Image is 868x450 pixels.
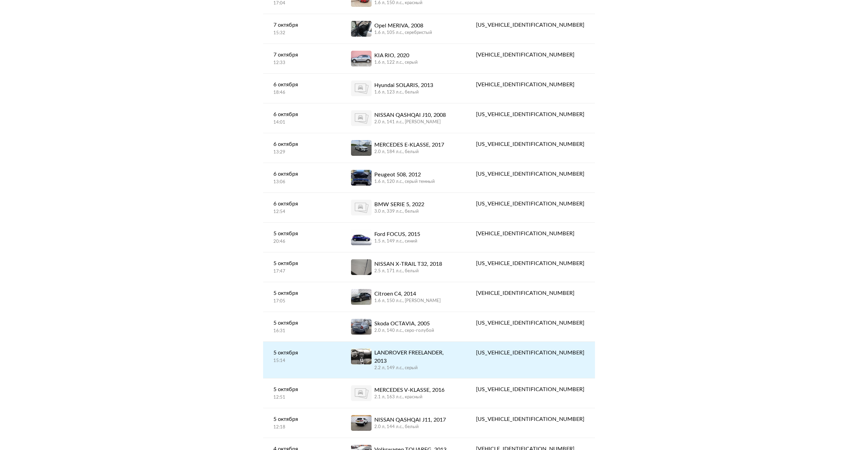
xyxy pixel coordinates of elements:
a: Peugeot 508, 20121.6 л, 120 л.c., серый темный [341,163,466,192]
div: NISSAN QASHQAI J11, 2017 [374,416,446,424]
a: 5 октября16:31 [263,312,341,341]
a: [US_VEHICLE_IDENTIFICATION_NUMBER] [466,163,595,185]
a: 6 октября13:29 [263,133,341,162]
div: 13:29 [273,149,331,155]
div: 12:18 [273,424,331,430]
div: LANDROVER FREELANDER, 2013 [374,349,456,365]
a: NISSAN X-TRAIL T32, 20182.5 л, 171 л.c., белый [341,252,466,282]
div: NISSAN X-TRAIL T32, 2018 [374,260,442,268]
div: [US_VEHICLE_IDENTIFICATION_NUMBER] [476,110,584,118]
div: 1.6 л, 150 л.c., [PERSON_NAME] [374,298,441,304]
a: 5 октября17:05 [263,282,341,311]
a: Citroen C4, 20141.6 л, 150 л.c., [PERSON_NAME] [341,282,466,312]
a: [VEHICLE_IDENTIFICATION_NUMBER] [466,74,595,96]
div: 5 октября [273,259,331,267]
div: 2.0 л, 140 л.c., серо-голубой [374,328,434,334]
a: [US_VEHICLE_IDENTIFICATION_NUMBER] [466,103,595,125]
div: [US_VEHICLE_IDENTIFICATION_NUMBER] [476,259,584,267]
div: 2.0 л, 184 л.c., белый [374,149,444,155]
div: MERCEDES E-KLASSE, 2017 [374,141,444,149]
div: [US_VEHICLE_IDENTIFICATION_NUMBER] [476,170,584,178]
a: [VEHICLE_IDENTIFICATION_NUMBER] [466,282,595,304]
div: Hyundai SOLARIS, 2013 [374,81,433,89]
a: MERCEDES V-KLASSE, 20162.1 л, 163 л.c., красный [341,378,466,408]
a: 5 октября20:46 [263,223,341,252]
div: 12:33 [273,60,331,66]
a: 6 октября14:01 [263,103,341,133]
div: [VEHICLE_IDENTIFICATION_NUMBER] [476,80,584,89]
div: 5 октября [273,385,331,393]
div: 5 октября [273,319,331,327]
a: Skoda OCTAVIA, 20052.0 л, 140 л.c., серо-голубой [341,312,466,341]
div: 3.0 л, 339 л.c., белый [374,209,424,215]
a: [US_VEHICLE_IDENTIFICATION_NUMBER] [466,133,595,155]
div: Peugeot 508, 2012 [374,171,435,179]
div: Opel MERIVA, 2008 [374,22,432,30]
div: 6 октября [273,80,331,89]
div: [US_VEHICLE_IDENTIFICATION_NUMBER] [476,200,584,208]
div: 2.5 л, 171 л.c., белый [374,268,442,274]
div: 2.0 л, 141 л.c., [PERSON_NAME] [374,119,446,125]
a: [US_VEHICLE_IDENTIFICATION_NUMBER] [466,342,595,364]
a: [US_VEHICLE_IDENTIFICATION_NUMBER] [466,252,595,274]
a: LANDROVER FREELANDER, 20132.2 л, 149 л.c., серый [341,342,466,378]
div: [US_VEHICLE_IDENTIFICATION_NUMBER] [476,21,584,29]
div: Ford FOCUS, 2015 [374,230,420,238]
a: NISSAN QASHQAI J10, 20082.0 л, 141 л.c., [PERSON_NAME] [341,103,466,133]
div: 2.2 л, 149 л.c., серый [374,365,456,371]
div: 17:04 [273,0,331,7]
div: 15:14 [273,358,331,364]
a: 5 октября15:14 [263,342,341,371]
a: Ford FOCUS, 20151.5 л, 149 л.c., синий [341,223,466,252]
div: 17:05 [273,298,331,304]
a: [VEHICLE_IDENTIFICATION_NUMBER] [466,44,595,66]
a: [VEHICLE_IDENTIFICATION_NUMBER] [466,223,595,245]
div: [US_VEHICLE_IDENTIFICATION_NUMBER] [476,140,584,148]
a: Opel MERIVA, 20081.6 л, 105 л.c., серебристый [341,14,466,43]
div: 6 октября [273,110,331,118]
div: Skoda OCTAVIA, 2005 [374,320,434,328]
div: NISSAN QASHQAI J10, 2008 [374,111,446,119]
div: 5 октября [273,415,331,423]
a: KIA RIO, 20201.6 л, 122 л.c., серый [341,44,466,73]
div: 6 октября [273,170,331,178]
div: BMW SERIE 5, 2022 [374,200,424,209]
div: 20:46 [273,239,331,245]
div: 6 октября [273,140,331,148]
div: 1.6 л, 105 л.c., серебристый [374,30,432,36]
div: 14:01 [273,120,331,126]
a: 5 октября12:51 [263,378,341,408]
div: 2.0 л, 144 л.c., белый [374,424,446,430]
div: MERCEDES V-KLASSE, 2016 [374,386,444,394]
a: [US_VEHICLE_IDENTIFICATION_NUMBER] [466,193,595,215]
div: [US_VEHICLE_IDENTIFICATION_NUMBER] [476,319,584,327]
a: 5 октября12:18 [263,408,341,437]
div: 5 октября [273,349,331,357]
div: 16:31 [273,328,331,334]
a: 6 октября12:54 [263,193,341,222]
div: 5 октября [273,289,331,297]
a: 6 октября13:06 [263,163,341,192]
div: 2.1 л, 163 л.c., красный [374,394,444,400]
div: 1.6 л, 122 л.c., серый [374,60,418,66]
div: 6 октября [273,200,331,208]
div: [US_VEHICLE_IDENTIFICATION_NUMBER] [476,385,584,393]
div: 17:47 [273,268,331,275]
a: Hyundai SOLARIS, 20131.6 л, 123 л.c., белый [341,74,466,103]
div: 1.6 л, 120 л.c., серый темный [374,179,435,185]
div: 13:06 [273,179,331,185]
div: 5 октября [273,229,331,238]
div: [VEHICLE_IDENTIFICATION_NUMBER] [476,229,584,238]
div: 15:32 [273,30,331,36]
div: [VEHICLE_IDENTIFICATION_NUMBER] [476,51,584,59]
div: [US_VEHICLE_IDENTIFICATION_NUMBER] [476,415,584,423]
div: 7 октября [273,51,331,59]
a: [US_VEHICLE_IDENTIFICATION_NUMBER] [466,408,595,430]
a: [US_VEHICLE_IDENTIFICATION_NUMBER] [466,378,595,400]
a: BMW SERIE 5, 20223.0 л, 339 л.c., белый [341,193,466,222]
a: 6 октября18:46 [263,74,341,103]
div: 1.6 л, 123 л.c., белый [374,89,433,96]
div: 1.5 л, 149 л.c., синий [374,238,420,245]
div: KIA RIO, 2020 [374,51,418,60]
div: [VEHICLE_IDENTIFICATION_NUMBER] [476,289,584,297]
